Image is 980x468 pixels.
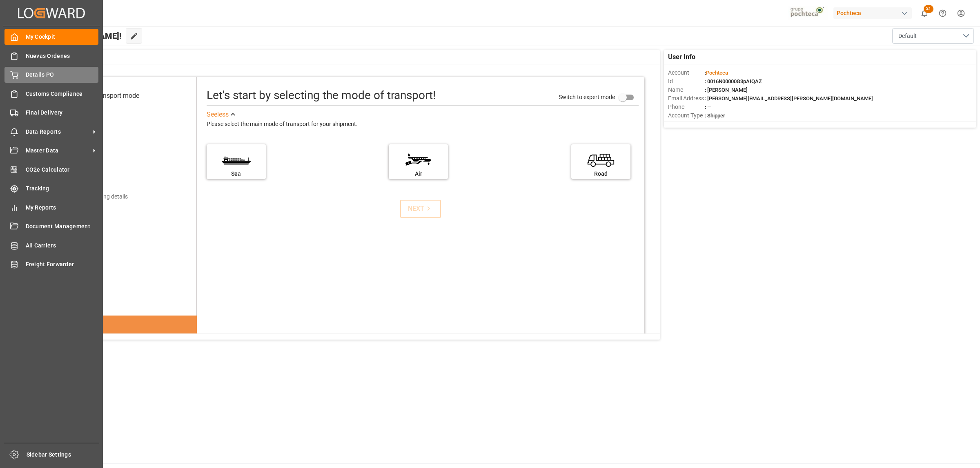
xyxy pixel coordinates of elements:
[26,241,99,250] span: All Carriers
[788,6,828,20] img: pochtecaImg.jpg_1689854062.jpg
[26,203,99,212] span: My Reports
[668,103,705,111] span: Phone
[26,184,99,193] span: Tracking
[668,111,705,120] span: Account Type
[393,170,444,178] div: Air
[706,70,728,76] span: Pochteca
[705,78,762,84] span: : 0016N00000G3pAIQAZ
[26,33,99,41] span: My Cockpit
[933,4,952,22] button: Help Center
[668,94,705,103] span: Email Address
[4,105,98,121] a: Final Delivery
[26,128,90,136] span: Data Reports
[4,237,98,253] a: All Carriers
[400,200,441,218] button: NEXT
[559,94,615,100] span: Switch to expert mode
[4,48,98,64] a: Nuevas Ordenes
[4,256,98,272] a: Freight Forwarder
[898,32,917,40] span: Default
[408,204,433,214] div: NEXT
[924,5,933,13] span: 21
[207,87,436,104] div: Let's start by selecting the mode of transport!
[207,119,639,129] div: Please select the main mode of transport for your shipment.
[705,87,748,93] span: : [PERSON_NAME]
[211,170,262,178] div: Sea
[26,108,99,117] span: Final Delivery
[26,146,90,155] span: Master Data
[26,222,99,231] span: Document Management
[77,192,128,201] div: Add shipping details
[27,450,100,459] span: Sidebar Settings
[26,71,99,79] span: Details PO
[207,110,229,119] div: See less
[76,91,139,101] div: Select transport mode
[26,90,99,98] span: Customs Compliance
[4,219,98,234] a: Document Management
[668,68,705,77] span: Account
[705,104,711,110] span: : —
[26,166,99,174] span: CO2e Calculator
[668,77,705,86] span: Id
[4,67,98,83] a: Details PO
[833,5,915,21] button: Pochteca
[26,260,99,269] span: Freight Forwarder
[705,113,725,119] span: : Shipper
[915,4,933,22] button: show 21 new notifications
[705,95,873,102] span: : [PERSON_NAME][EMAIL_ADDRESS][PERSON_NAME][DOMAIN_NAME]
[833,7,912,19] div: Pochteca
[575,170,626,178] div: Road
[705,70,728,76] span: :
[4,29,98,45] a: My Cockpit
[4,161,98,177] a: CO2e Calculator
[4,181,98,196] a: Tracking
[668,52,695,62] span: User Info
[668,86,705,94] span: Name
[892,28,974,44] button: open menu
[4,86,98,102] a: Customs Compliance
[4,199,98,215] a: My Reports
[26,52,99,60] span: Nuevas Ordenes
